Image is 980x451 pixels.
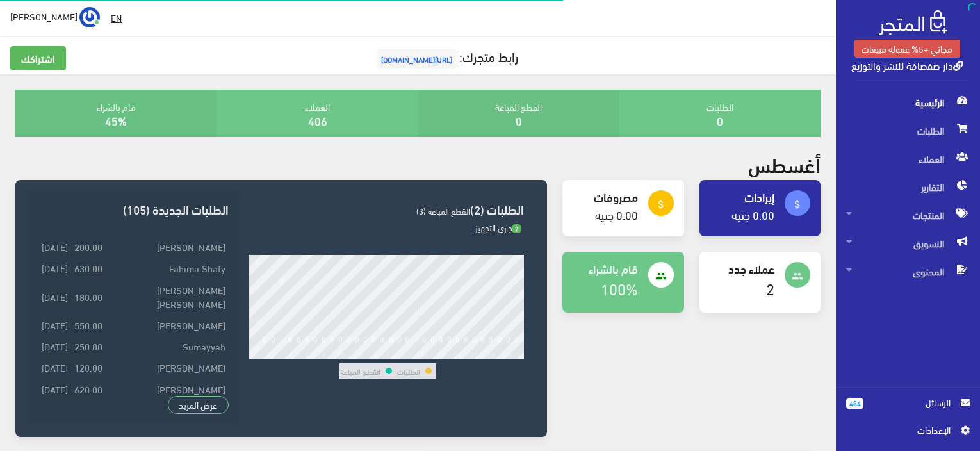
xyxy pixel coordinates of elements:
[504,350,513,359] div: 30
[846,88,970,117] span: الرئيسية
[846,398,863,409] span: 484
[404,350,412,359] div: 18
[111,10,122,26] u: EN
[38,279,71,314] td: [DATE]
[846,173,970,201] span: التقارير
[710,190,774,203] h4: إيرادات
[846,423,970,443] a: اﻹعدادات
[846,229,970,258] span: التسويق
[15,90,216,137] div: قام بالشراء
[106,236,229,258] td: [PERSON_NAME]
[619,90,821,137] div: الطلبات
[74,240,102,254] strong: 200.00
[370,350,379,359] div: 14
[846,145,970,173] span: العملاء
[106,258,229,279] td: Fahima Shafy
[106,314,229,335] td: [PERSON_NAME]
[305,350,309,359] div: 6
[106,6,127,29] a: EN
[106,279,229,314] td: [PERSON_NAME] [PERSON_NAME]
[322,350,326,359] div: 8
[516,110,522,131] a: 0
[453,350,462,359] div: 24
[731,204,774,225] a: 0.00 جنيه
[573,262,637,275] h4: قام بالشراء
[874,395,951,409] span: الرسائل
[836,173,980,201] a: التقارير
[573,190,637,203] h4: مصروفات
[10,46,66,70] a: اشتراكك
[387,350,396,359] div: 16
[271,350,275,359] div: 2
[106,378,229,399] td: [PERSON_NAME]
[595,204,638,225] a: 0.00 جنيه
[601,274,638,302] a: 100%
[38,336,71,357] td: [DATE]
[792,199,803,210] i: attach_money
[792,270,803,282] i: people
[420,350,429,359] div: 20
[851,56,963,74] a: دار صفصافة للنشر والتوزيع
[856,423,950,437] span: اﻹعدادات
[836,258,980,286] a: المحتوى
[74,382,102,396] strong: 620.00
[854,40,960,58] a: مجاني +5% عمولة مبيعات
[717,110,723,131] a: 0
[846,201,970,229] span: المنتجات
[836,145,980,173] a: العملاء
[748,152,821,175] h2: أغسطس
[846,258,970,286] span: المحتوى
[836,88,980,117] a: الرئيسية
[38,236,71,258] td: [DATE]
[339,363,381,379] td: القطع المباعة
[79,7,100,28] img: ...
[836,117,980,145] a: الطلبات
[396,363,421,379] td: الطلبات
[655,270,667,282] i: people
[846,117,970,145] span: الطلبات
[487,350,496,359] div: 28
[308,110,327,131] a: 406
[336,350,345,359] div: 10
[418,90,619,137] div: القطع المباعة
[216,90,418,137] div: العملاء
[655,199,667,210] i: attach_money
[846,395,970,423] a: 484 الرسائل
[475,220,521,235] span: جاري التجهيز
[416,203,470,218] span: القطع المباعة (3)
[74,290,102,304] strong: 180.00
[38,357,71,378] td: [DATE]
[106,336,229,357] td: Sumayyah
[470,350,479,359] div: 26
[38,378,71,399] td: [DATE]
[512,224,521,234] span: 2
[74,318,102,332] strong: 550.00
[105,110,127,131] a: 45%
[710,262,774,275] h4: عملاء جدد
[74,360,102,374] strong: 120.00
[377,49,456,69] span: [URL][DOMAIN_NAME]
[10,8,78,24] span: [PERSON_NAME]
[288,350,293,359] div: 4
[353,350,362,359] div: 12
[879,10,947,35] img: .
[38,203,229,215] h3: الطلبات الجديدة (105)
[249,203,524,215] h3: الطلبات (2)
[168,396,229,414] a: عرض المزيد
[38,258,71,279] td: [DATE]
[74,261,102,275] strong: 630.00
[106,357,229,378] td: [PERSON_NAME]
[766,274,774,302] a: 2
[10,6,100,27] a: ... [PERSON_NAME]
[74,339,102,353] strong: 250.00
[437,350,446,359] div: 22
[374,44,518,68] a: رابط متجرك:[URL][DOMAIN_NAME]
[836,201,980,229] a: المنتجات
[38,314,71,335] td: [DATE]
